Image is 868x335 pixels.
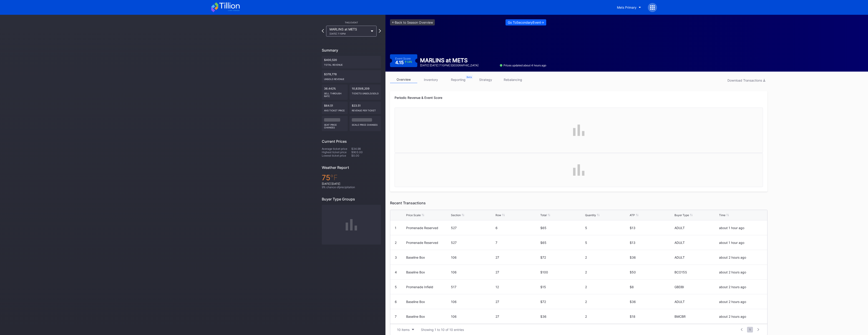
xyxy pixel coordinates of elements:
div: 27 [496,315,539,318]
div: $100 [540,270,584,274]
div: 75 [322,173,381,182]
div: Baseline Box [406,270,450,274]
a: <-Back to Season Overview [390,19,435,25]
div: Go To Secondary Event -> [508,20,544,24]
div: 2 [585,285,629,289]
div: 5 [585,241,629,245]
div: about 1 hour ago [719,241,763,245]
div: $400,520 [322,56,381,68]
div: Total [540,213,547,217]
div: Periodic Revenue & Event Score [395,96,763,100]
span: 1 [747,327,753,332]
div: $378,778 [322,70,381,83]
div: 5 [395,285,397,289]
div: 2 [585,315,629,318]
div: Current Prices [322,139,381,144]
div: ADULT [674,300,718,304]
button: Go ToSecondaryEvent-> [506,19,546,25]
div: Sell Through Rate [324,90,345,97]
div: Showing 1 to 10 of 10 entries [421,328,464,332]
div: Baseline Box [406,300,450,304]
a: inventory [417,76,445,83]
div: $15 [540,285,584,289]
div: $18 [630,315,673,318]
div: $34.98 [351,147,381,150]
div: about 2 hours ago [719,270,763,274]
div: 106 [451,300,495,304]
div: $36 [630,255,673,259]
div: Highest ticket price [322,150,351,154]
div: 5 [585,226,629,230]
div: $903.00 [351,150,381,154]
div: 2 [585,270,629,274]
a: overview [390,76,417,83]
div: ATP [630,213,635,217]
div: BMCBR [674,315,718,318]
div: $13 [630,241,673,245]
div: 1 [395,226,396,230]
a: rebalancing [499,76,526,83]
button: 10 items [395,327,416,333]
div: Tickets Unsold/Sold [352,90,379,95]
div: 527 [451,241,495,245]
div: [DATE] [DATE] 7:10PM | [GEOGRAPHIC_DATA] [420,64,478,67]
div: 2 [585,300,629,304]
div: 7 [496,241,539,245]
a: reporting [445,76,472,83]
div: scale price changes [352,122,379,126]
div: Revenue per ticket [352,107,379,112]
div: BCO15S [674,270,718,274]
div: $65 [540,226,584,230]
div: GBDBI [674,285,718,289]
div: Download Transactions [727,78,765,82]
div: 4 [395,270,397,274]
div: Section [451,213,461,217]
div: $65 [540,241,584,245]
div: $36 [630,300,673,304]
div: ADULT [674,241,718,245]
div: 27 [496,270,539,274]
div: about 1 hour ago [719,226,763,230]
div: Mets Primary [617,5,637,9]
div: Average ticket price [322,147,351,150]
div: 7 [395,315,397,318]
div: 527 [451,226,495,230]
div: $72 [540,255,584,259]
div: Total Revenue [324,62,379,66]
div: Price Scale [406,213,421,217]
div: $8 [630,285,673,289]
div: 517 [451,285,495,289]
div: 106 [451,315,495,318]
div: 106 [451,255,495,259]
div: Avg ticket price [324,107,345,112]
div: 27 [496,255,539,259]
span: ℉ [330,173,338,182]
div: $64.51 [322,102,348,114]
div: 4.15 [395,60,412,65]
div: 10,829/6,209 [350,85,381,100]
div: about 2 hours ago [719,315,763,318]
button: Mets Primary [614,3,644,12]
div: seat price changes [324,122,345,129]
div: Prices updated about 4 hours ago [500,64,546,67]
div: [DATE] 7:10PM [330,32,369,35]
div: about 2 hours ago [719,285,763,289]
div: 3 [395,255,397,259]
div: MARLINS at METS [330,27,369,35]
div: Baseline Box [406,315,450,318]
div: Lowest ticket price [322,154,351,157]
div: Unsold Revenue [324,76,379,80]
div: 6 [496,226,539,230]
div: 10 items [397,328,410,332]
div: 12 [496,285,539,289]
div: ADULT [674,226,718,230]
div: Promenade Infield [406,285,450,289]
div: Buyer Type [674,213,689,217]
div: Buyer Type Groups [322,197,381,201]
div: Weather Report [322,165,381,170]
div: 2 [585,255,629,259]
div: Event Score [395,57,411,60]
div: ADULT [674,255,718,259]
div: This Event [322,21,381,24]
div: $23.51 [350,102,381,114]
